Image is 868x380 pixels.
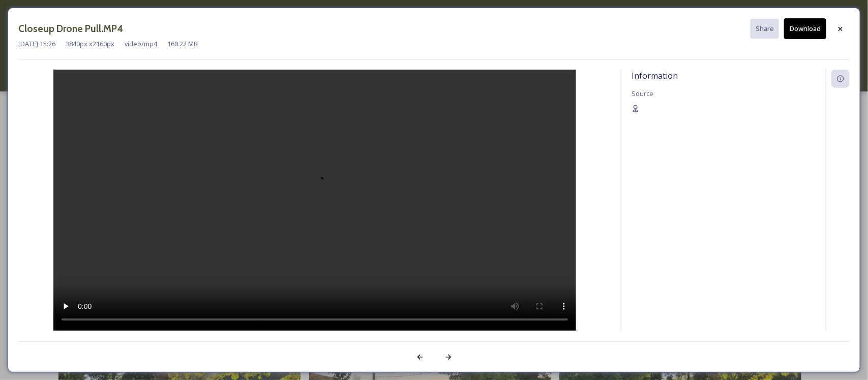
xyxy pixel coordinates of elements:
[751,19,779,39] button: Share
[632,70,678,81] span: Information
[784,18,826,39] button: Download
[18,21,123,36] h3: Closeup Drone Pull.MP4
[632,89,653,98] span: Source
[18,39,55,49] span: [DATE] 15:26
[66,39,114,49] span: 3840 px x 2160 px
[167,39,198,49] span: 160.22 MB
[125,39,157,49] span: video/mp4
